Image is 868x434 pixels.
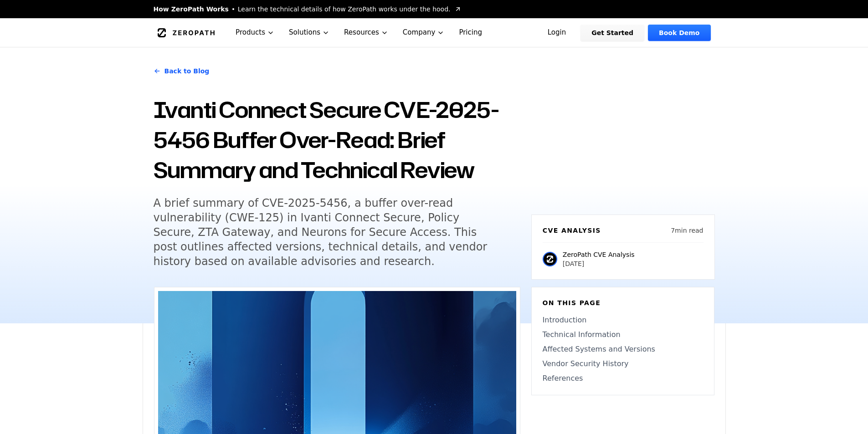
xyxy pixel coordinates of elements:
a: Get Started [580,25,644,41]
p: ZeroPath CVE Analysis [563,250,635,259]
p: 7 min read [671,226,703,235]
h6: On this page [543,298,703,307]
a: Pricing [452,18,489,47]
a: Book Demo [648,25,710,41]
a: Vendor Security History [543,358,703,369]
h5: A brief summary of CVE-2025-5456, a buffer over-read vulnerability (CWE-125) in Ivanti Connect Se... [154,196,503,269]
h1: Ivanti Connect Secure CVE-2025-5456 Buffer Over-Read: Brief Summary and Technical Review [154,95,520,185]
button: Resources [337,18,395,47]
a: Affected Systems and Versions [543,344,703,355]
h6: CVE Analysis [543,226,601,235]
a: Introduction [543,315,703,326]
a: Login [537,25,577,41]
a: Back to Blog [154,58,210,84]
span: Learn the technical details of how ZeroPath works under the hood. [238,5,451,14]
button: Solutions [282,18,337,47]
img: ZeroPath CVE Analysis [543,252,557,266]
nav: Global [143,18,726,47]
button: Company [395,18,452,47]
p: [DATE] [563,259,635,268]
a: Technical Information [543,329,703,340]
span: How ZeroPath Works [154,5,229,14]
a: How ZeroPath WorksLearn the technical details of how ZeroPath works under the hood. [154,5,462,14]
button: Products [228,18,282,47]
a: References [543,373,703,384]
